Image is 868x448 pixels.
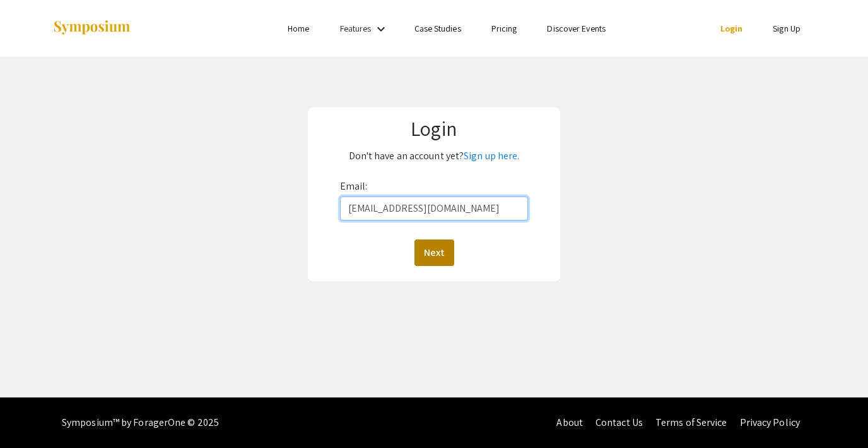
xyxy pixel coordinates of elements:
[464,149,519,162] a: Sign up here.
[655,416,727,429] a: Terms of Service
[491,23,517,34] a: Pricing
[340,176,368,197] label: Email:
[317,116,552,140] h1: Login
[414,23,461,34] a: Case Studies
[62,397,219,448] div: Symposium™ by ForagerOne © 2025
[340,23,372,34] a: Features
[52,20,131,37] img: Symposium by ForagerOne
[547,23,606,34] a: Discover Events
[414,239,454,266] button: Next
[317,146,552,166] p: Don't have an account yet?
[9,391,54,439] iframe: Chat
[740,416,800,429] a: Privacy Policy
[595,416,643,429] a: Contact Us
[373,21,389,37] mat-icon: Expand Features list
[720,23,743,34] a: Login
[773,23,801,34] a: Sign Up
[288,23,309,34] a: Home
[556,416,583,429] a: About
